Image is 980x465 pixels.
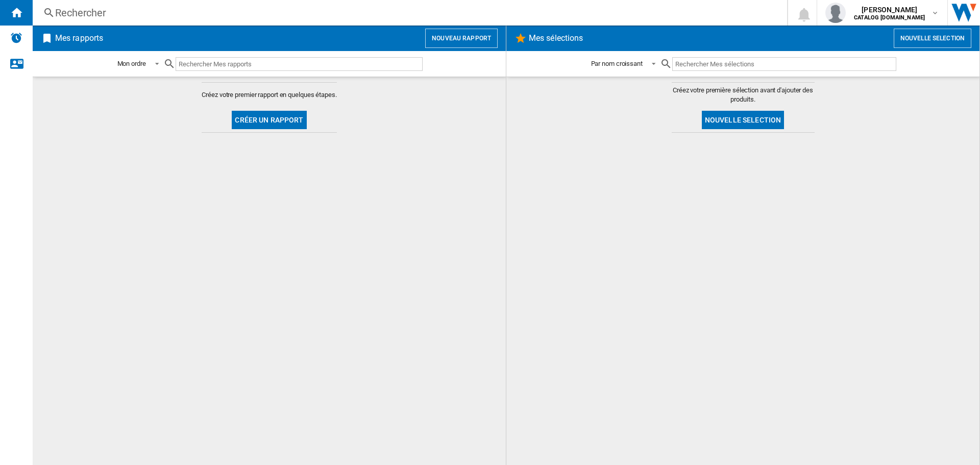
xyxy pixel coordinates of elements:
button: Nouvelle selection [894,29,971,48]
div: Par nom croissant [591,60,643,67]
img: alerts-logo.svg [10,32,22,44]
button: Nouveau rapport [425,29,498,48]
input: Rechercher Mes rapports [176,57,423,71]
span: Créez votre première sélection avant d'ajouter des produits. [672,86,815,104]
button: Créer un rapport [232,111,306,129]
input: Rechercher Mes sélections [672,57,896,71]
div: Mon ordre [117,60,146,67]
h2: Mes rapports [53,29,105,48]
img: profile.jpg [825,3,846,23]
span: Créez votre premier rapport en quelques étapes. [202,90,336,100]
b: CATALOG [DOMAIN_NAME] [854,14,925,21]
button: Nouvelle selection [702,111,785,129]
div: Rechercher [55,6,761,20]
span: [PERSON_NAME] [854,5,925,15]
h2: Mes sélections [527,29,585,48]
